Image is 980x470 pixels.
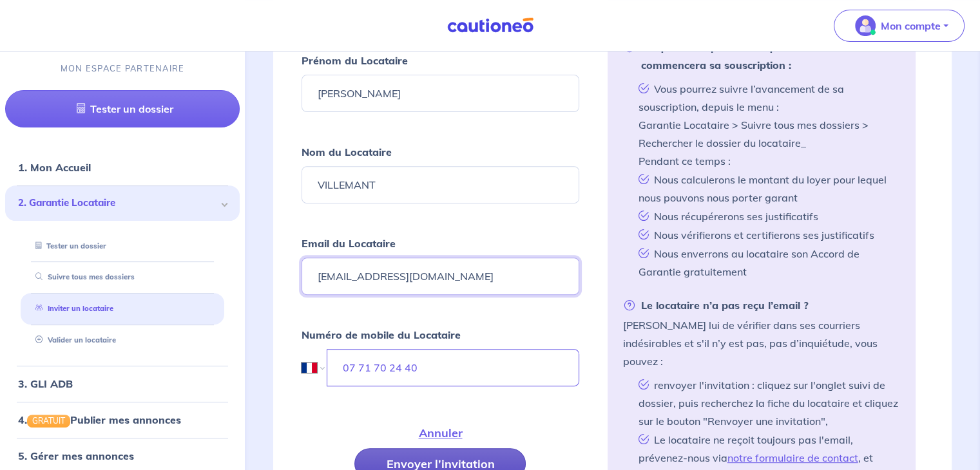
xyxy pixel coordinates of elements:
strong: Ce qu’il va se passer lorsque le locataire commencera sa souscription : [623,38,900,74]
a: Valider un locataire [30,335,116,344]
div: Inviter un locataire [21,298,224,319]
li: Nous vérifierons et certifierons ses justificatifs [633,225,900,244]
div: 1. Mon Accueil [5,155,240,180]
img: illu_account_valid_menu.svg [855,15,876,36]
a: 3. GLI ADB [18,377,73,390]
div: 3. GLI ADB [5,371,240,397]
a: Inviter un locataire [30,304,113,313]
a: 1. Mon Accueil [18,161,91,174]
input: Ex : John [302,75,579,112]
strong: Prénom du Locataire [302,54,408,67]
a: notre formulaire de contact [727,451,858,464]
strong: Email du Locataire [302,237,396,250]
span: 2. Garantie Locataire [18,196,217,211]
input: 06 45 54 34 33 [327,349,579,386]
input: Ex : Durand [302,166,579,203]
div: 2. Garantie Locataire [5,185,240,221]
p: MON ESPACE PARTENAIRE [61,62,185,75]
strong: Nom du Locataire [302,146,392,158]
button: Annuler [387,417,494,448]
li: renvoyer l'invitation : cliquez sur l'onglet suivi de dossier, puis recherchez la fiche du locata... [633,375,900,430]
li: Nous calculerons le montant du loyer pour lequel nous pouvons nous porter garant [633,170,900,207]
li: Nous récupérerons ses justificatifs [633,207,900,225]
strong: Numéro de mobile du Locataire [302,328,461,341]
div: 4.GRATUITPublier mes annonces [5,407,240,433]
div: Valider un locataire [21,330,224,351]
li: Nous enverrons au locataire son Accord de Garantie gratuitement [633,244,900,281]
a: Tester un dossier [30,241,106,250]
strong: Le locataire n’a pas reçu l’email ? [623,296,809,314]
a: Suivre tous mes dossiers [30,272,135,281]
p: Mon compte [881,18,941,33]
li: Vous pourrez suivre l’avancement de sa souscription, depuis le menu : Garantie Locataire > Suivre... [633,79,900,170]
div: 5. Gérer mes annonces [5,443,240,469]
a: Tester un dossier [5,90,240,127]
div: Tester un dossier [21,236,224,257]
img: Cautioneo [442,17,539,33]
div: Suivre tous mes dossiers [21,267,224,288]
input: Ex : john.doe@gmail.com [302,258,579,295]
a: 5. Gérer mes annonces [18,449,134,462]
a: 4.GRATUITPublier mes annonces [18,413,181,426]
button: illu_account_valid_menu.svgMon compte [834,10,965,42]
